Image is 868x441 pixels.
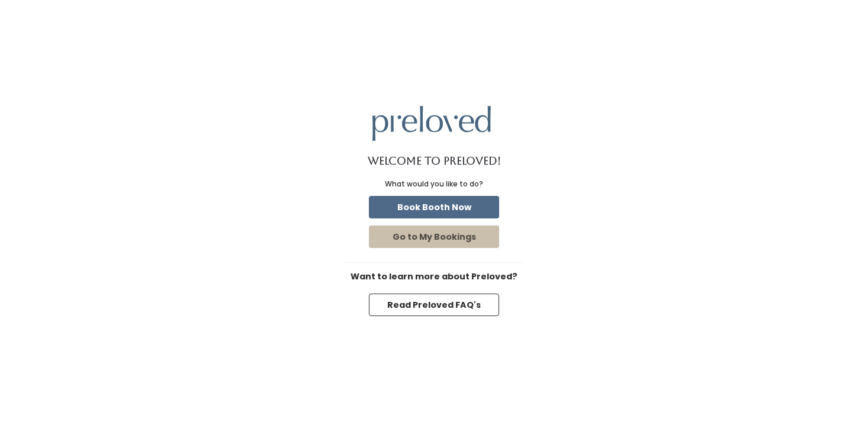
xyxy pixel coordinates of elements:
h6: Want to learn more about Preloved? [345,272,523,282]
div: What would you like to do? [385,179,483,189]
a: Go to My Bookings [367,223,501,250]
h1: Welcome to Preloved! [368,155,501,167]
img: preloved logo [372,106,491,141]
button: Go to My Bookings [369,226,499,248]
button: Read Preloved FAQ's [369,294,499,316]
button: Book Booth Now [369,196,499,218]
